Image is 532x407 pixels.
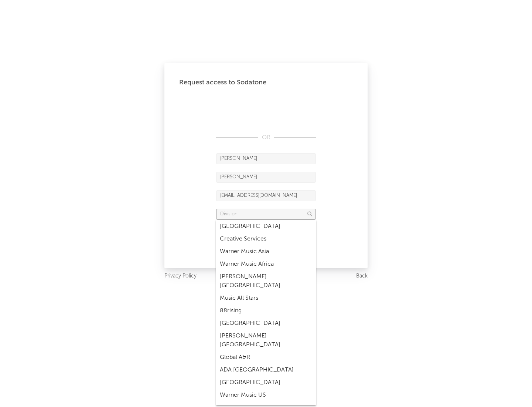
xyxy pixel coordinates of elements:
[216,330,316,351] div: [PERSON_NAME] [GEOGRAPHIC_DATA]
[216,172,316,183] input: Last Name
[216,258,316,270] div: Warner Music Africa
[216,245,316,258] div: Warner Music Asia
[216,190,316,201] input: Email
[356,272,368,281] a: Back
[216,153,316,164] input: First Name
[216,364,316,376] div: ADA [GEOGRAPHIC_DATA]
[216,305,316,317] div: 88rising
[216,351,316,364] div: Global A&R
[216,317,316,330] div: [GEOGRAPHIC_DATA]
[216,389,316,401] div: Warner Music US
[164,272,197,281] a: Privacy Policy
[216,209,316,220] input: Division
[216,233,316,245] div: Creative Services
[216,220,316,233] div: [GEOGRAPHIC_DATA]
[179,78,353,87] div: Request access to Sodatone
[216,292,316,305] div: Music All Stars
[216,376,316,389] div: [GEOGRAPHIC_DATA]
[216,133,316,142] div: OR
[216,270,316,292] div: [PERSON_NAME] [GEOGRAPHIC_DATA]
